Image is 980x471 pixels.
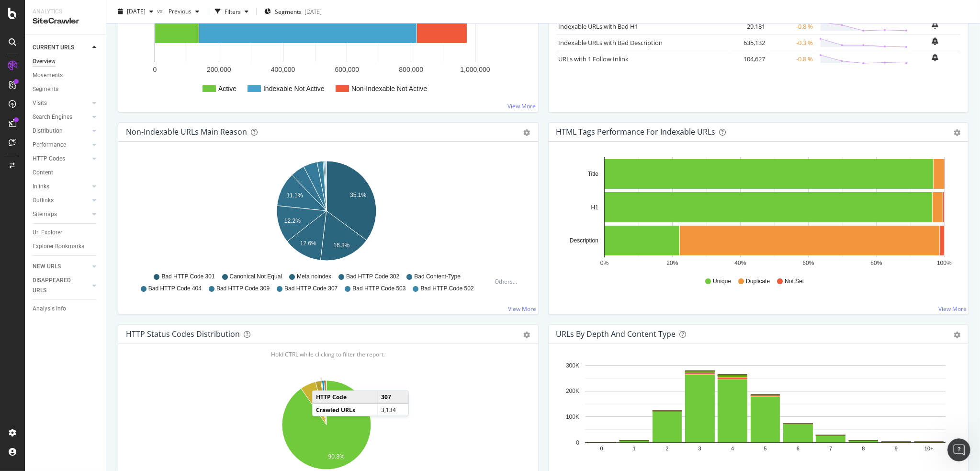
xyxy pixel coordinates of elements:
span: Previous [165,7,191,15]
text: 40% [734,260,746,266]
a: DISAPPEARED URLS [33,276,90,296]
a: Overview [33,57,99,67]
text: 600,000 [335,66,360,73]
div: Filters [225,7,241,15]
div: Analytics [33,8,98,16]
div: gear [954,332,960,338]
a: Content [33,168,99,178]
span: Unique [713,277,731,286]
div: Overview [33,57,56,67]
text: 300K [565,362,579,369]
a: HTTP Codes [33,154,90,164]
text: 1,000,000 [460,66,490,73]
text: 200,000 [207,66,231,73]
a: CURRENT URLS [33,43,90,53]
a: Search Engines [33,112,90,122]
iframe: Intercom live chat [947,438,970,461]
div: Visits [33,98,47,108]
text: 11.1% [286,192,303,199]
a: View More [938,305,967,313]
td: -0.8 % [768,18,816,34]
div: HTML Tags Performance for Indexable URLs [556,127,716,137]
div: gear [524,332,530,338]
div: CURRENT URLS [33,43,74,53]
text: Title [587,171,598,177]
text: 90.3% [328,453,345,460]
div: Distribution [33,126,63,136]
a: Performance [33,140,90,150]
td: HTTP Code [313,391,378,403]
span: Bad HTTP Code 302 [346,273,399,281]
svg: A chart. [126,157,527,268]
td: -0.8 % [768,51,816,67]
a: Movements [33,70,99,80]
span: Meta noindex [297,273,331,281]
a: Distribution [33,126,90,136]
td: -0.3 % [768,34,816,51]
div: gear [954,129,960,136]
text: 0 [576,439,579,446]
text: 0 [153,66,157,73]
text: 5 [764,446,766,451]
div: Movements [33,70,63,80]
text: 60% [802,260,814,266]
div: Inlinks [33,182,49,192]
text: 35.1% [350,192,366,198]
a: Indexable URLs with Bad H1 [559,22,639,31]
text: 400,000 [271,66,295,73]
text: 20% [666,260,678,266]
svg: A chart. [556,359,957,471]
a: Explorer Bookmarks [33,241,99,252]
text: 0% [600,260,608,266]
text: 8 [862,446,865,451]
text: 2 [665,446,668,451]
text: 12.2% [284,218,301,224]
a: Segments [33,84,99,94]
text: Indexable Not Active [263,85,325,92]
td: Crawled URLs [313,403,378,416]
td: 635,132 [730,34,768,51]
text: 7 [829,446,832,451]
text: 9 [894,446,897,451]
text: Description [569,237,598,244]
div: Performance [33,140,66,150]
a: Visits [33,98,90,108]
div: Sitemaps [33,209,57,219]
div: Others... [495,277,522,286]
div: bell-plus [932,54,939,61]
text: 4 [731,446,734,451]
text: 800,000 [399,66,423,73]
div: Search Engines [33,112,72,122]
span: 2025 Sep. 28th [127,7,146,15]
a: Analysis Info [33,304,99,314]
text: Active [218,85,237,92]
span: Bad HTTP Code 503 [352,285,406,293]
a: Outlinks [33,195,90,206]
td: 3,134 [378,403,408,416]
div: bell-plus [932,21,939,29]
span: Bad HTTP Code 307 [284,285,338,293]
svg: A chart. [556,157,957,268]
text: 200K [565,388,579,394]
text: 3 [698,446,701,451]
text: 80% [870,260,882,266]
text: 0 [600,446,603,451]
text: 100% [937,260,952,266]
a: Inlinks [33,182,90,192]
div: Url Explorer [33,228,62,238]
div: Explorer Bookmarks [33,241,84,252]
div: Analysis Info [33,304,66,314]
div: SiteCrawler [33,16,98,27]
div: HTTP Status Codes Distribution [126,329,240,339]
td: 104,627 [730,51,768,67]
a: View More [508,102,536,110]
div: DISAPPEARED URLS [33,276,81,296]
a: URLs with 1 Follow Inlink [559,55,629,63]
a: Url Explorer [33,228,99,238]
span: Bad HTTP Code 301 [161,273,214,281]
span: Duplicate [746,277,770,286]
span: vs [157,6,165,14]
div: URLs by Depth and Content Type [556,329,676,339]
